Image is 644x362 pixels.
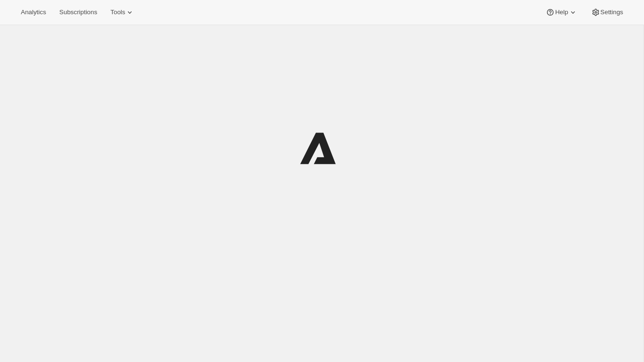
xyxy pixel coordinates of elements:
[585,6,629,19] button: Settings
[59,9,97,16] span: Subscriptions
[110,9,125,16] span: Tools
[600,9,623,16] span: Settings
[105,6,140,19] button: Tools
[21,9,46,16] span: Analytics
[540,6,583,19] button: Help
[555,9,568,16] span: Help
[15,6,52,19] button: Analytics
[54,6,103,19] button: Subscriptions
